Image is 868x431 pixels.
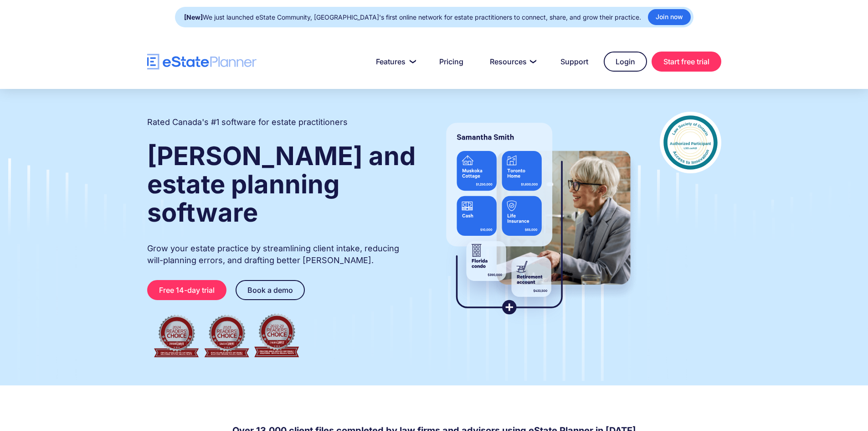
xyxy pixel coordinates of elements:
h2: Rated Canada's #1 software for estate practitioners [147,116,348,128]
a: Resources [479,52,545,71]
a: Features [365,52,424,71]
a: home [147,54,257,70]
strong: [New] [184,13,203,21]
a: Join now [648,9,691,25]
a: Book a demo [236,280,305,300]
a: Start free trial [652,52,721,72]
p: Grow your estate practice by streamlining client intake, reducing will-planning errors, and draft... [147,243,417,266]
a: Support [550,52,599,71]
a: Login [604,52,647,72]
img: estate planner showing wills to their clients, using eState Planner, a leading estate planning so... [435,112,642,326]
a: Free 14-day trial [147,280,226,300]
strong: [PERSON_NAME] and estate planning software [147,140,416,228]
a: Pricing [428,52,474,71]
div: We just launched eState Community, [GEOGRAPHIC_DATA]'s first online network for estate practition... [184,11,641,24]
